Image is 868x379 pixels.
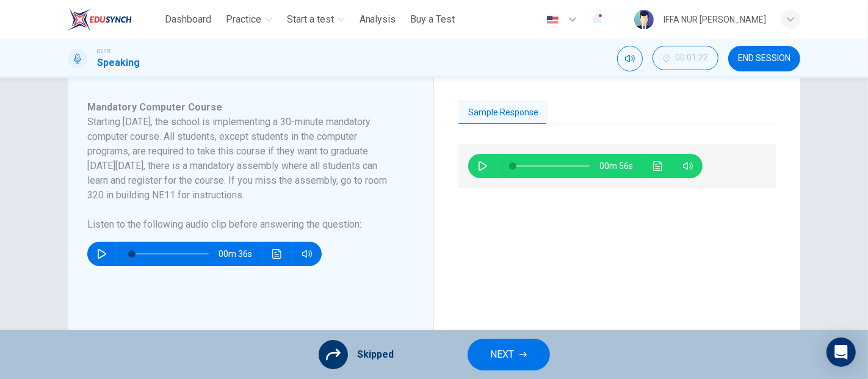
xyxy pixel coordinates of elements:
[221,9,277,31] button: Practice
[738,54,790,63] span: END SESSION
[826,337,856,367] div: Open Intercom Messenger
[68,7,132,32] img: ELTC logo
[599,154,643,178] span: 00m 56s
[282,9,350,31] button: Start a test
[458,100,776,126] div: basic tabs example
[87,115,399,203] h6: Starting [DATE], the school is implementing a 30-minute mandatory computer course. All students, ...
[653,46,718,70] button: 00:01:22
[219,242,262,266] span: 00m 36s
[226,12,261,27] span: Practice
[648,154,668,178] button: Click to see the audio transcription
[664,12,766,27] div: IFFA NUR [PERSON_NAME]
[728,46,800,71] button: END SESSION
[97,47,110,56] span: CEFR
[411,12,455,27] span: Buy a Test
[87,217,399,232] h6: Listen to the following audio clip before answering the question :
[406,9,460,31] button: Buy a Test
[653,46,718,71] div: Hide
[97,56,140,70] h1: Speaking
[675,53,708,63] span: 00:01:22
[458,100,548,126] button: Sample Response
[267,242,287,266] button: Click to see the audio transcription
[87,101,222,113] span: Mandatory Computer Course
[617,46,643,71] div: Mute
[358,347,394,362] span: Skipped
[634,10,654,29] img: Profile picture
[165,12,211,27] span: Dashboard
[545,15,560,24] img: en
[468,339,550,370] button: NEXT
[68,7,160,32] a: ELTC logo
[160,9,216,31] button: Dashboard
[360,12,396,27] span: Analysis
[491,346,515,363] span: NEXT
[287,12,334,27] span: Start a test
[355,9,401,31] button: Analysis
